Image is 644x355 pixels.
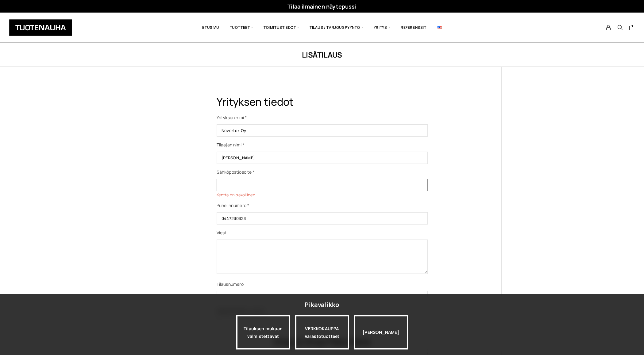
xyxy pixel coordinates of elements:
[217,114,428,137] p: Yrityksen nimi *
[368,17,395,38] span: Yritys
[295,315,349,349] a: VERKKOKAUPPAVarastotuotteet
[197,17,224,38] a: Etusivu
[217,280,428,303] p: Tilausnumero
[217,96,428,108] h2: Yrityksen tiedot
[629,25,635,32] a: Cart
[217,141,428,164] p: Tilaajan nimi *
[217,202,428,225] p: Puhelinnumero *
[287,3,357,10] a: Tilaa ilmainen näytepussi
[225,17,258,38] span: Tuotteet
[258,17,304,38] span: Toimitustiedot
[143,50,502,60] h1: Lisätilaus
[395,17,432,38] a: Referenssit
[9,19,72,36] img: Tuotenauha Oy
[236,315,290,349] a: Tilauksen mukaan valmistettavat
[614,25,626,30] button: Search
[217,193,428,198] span: Kenttä on pakollinen.
[217,229,428,276] p: Viesti
[304,17,368,38] span: Tilaus / Tarjouspyyntö
[295,315,349,349] div: VERKKOKAUPPA Varastotuotteet
[305,299,339,310] div: Pikavalikko
[603,25,615,30] a: My Account
[217,168,428,198] p: Sähköpostiosoite *
[354,315,408,349] div: [PERSON_NAME]
[437,26,442,29] img: English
